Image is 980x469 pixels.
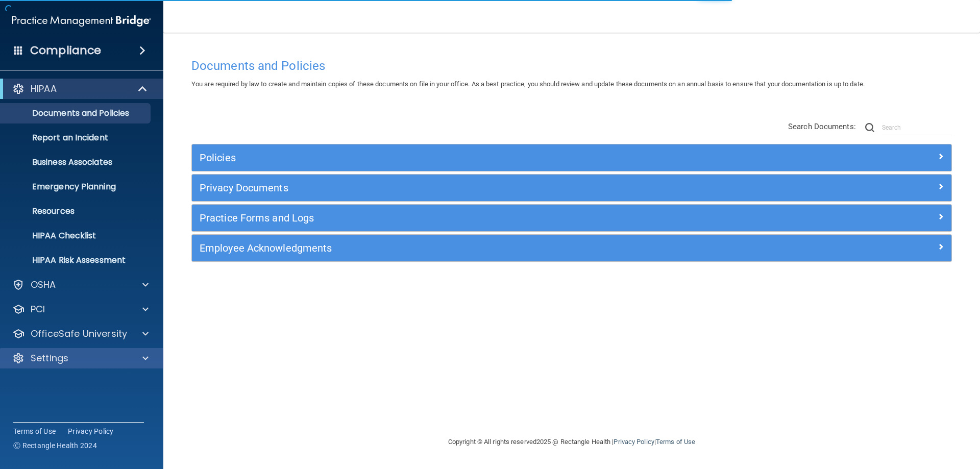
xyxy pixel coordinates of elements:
a: Employee Acknowledgments [200,240,944,256]
p: HIPAA Risk Assessment [7,255,146,265]
h4: Documents and Policies [191,59,952,72]
a: Terms of Use [656,438,695,446]
a: Policies [200,150,944,166]
h5: Employee Acknowledgments [200,242,754,254]
p: Documents and Policies [7,108,146,118]
img: ic-search.3b580494.png [865,123,874,132]
a: Privacy Documents [200,180,944,196]
a: PCI [12,303,149,315]
span: You are required by law to create and maintain copies of these documents on file in your office. ... [191,80,865,88]
div: Copyright © All rights reserved 2025 @ Rectangle Health | | [385,426,758,458]
a: Terms of Use [13,426,56,436]
a: Privacy Policy [614,438,654,446]
iframe: Drift Widget Chat Controller [803,397,968,437]
h4: Compliance [30,43,101,58]
h5: Practice Forms and Logs [200,212,754,224]
p: HIPAA Checklist [7,231,146,241]
p: PCI [31,303,45,315]
span: Search Documents: [788,122,856,131]
p: Report an Incident [7,133,146,143]
a: Privacy Policy [68,426,114,436]
h5: Privacy Documents [200,182,754,193]
h5: Policies [200,152,754,163]
img: PMB logo [12,11,151,31]
a: Settings [12,352,149,364]
p: Settings [31,352,68,364]
p: HIPAA [31,83,57,95]
a: OSHA [12,279,149,291]
a: HIPAA [12,83,148,95]
p: OfficeSafe University [31,328,127,340]
p: Business Associates [7,157,146,167]
a: OfficeSafe University [12,328,149,340]
span: Ⓒ Rectangle Health 2024 [13,440,97,451]
a: Practice Forms and Logs [200,210,944,226]
p: OSHA [31,279,56,291]
input: Search [882,120,952,135]
p: Resources [7,206,146,216]
p: Emergency Planning [7,182,146,192]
